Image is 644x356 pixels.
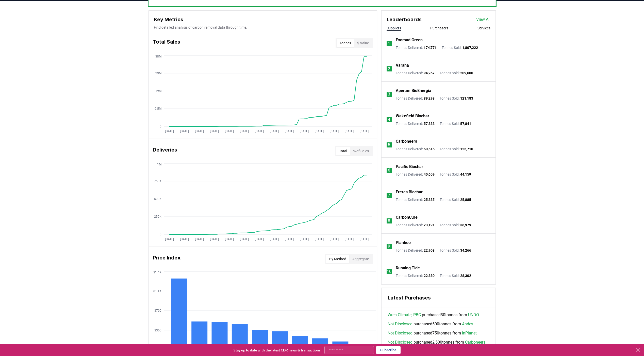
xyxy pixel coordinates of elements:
[344,237,353,241] tspan: [DATE]
[165,129,174,133] tspan: [DATE]
[424,122,435,126] span: 57,833
[396,265,420,271] a: Running Tide
[476,16,490,23] a: View All
[396,62,409,68] a: Varaha
[388,330,412,336] a: Not Disclosed
[396,45,437,50] p: Tonnes Delivered :
[240,237,249,241] tspan: [DATE]
[396,88,431,94] a: Aperam BioEnergia
[396,164,423,170] a: Pacific Biochar
[160,125,161,128] tspan: 0
[326,255,349,263] button: By Method
[460,96,473,100] span: 121,183
[349,255,372,263] button: Aggregate
[424,274,435,278] span: 22,880
[468,312,479,318] a: UNDO
[396,121,435,126] p: Tonnes Delivered :
[154,16,372,23] h3: Key Metrics
[465,339,485,345] a: Carboneers
[424,96,435,100] span: 89,298
[396,70,435,76] p: Tonnes Delivered :
[462,321,473,327] a: Andes
[424,198,435,202] span: 25,885
[210,237,219,241] tspan: [DATE]
[396,214,418,220] a: CarbonCure
[440,121,471,126] p: Tonnes Sold :
[153,38,180,48] h3: Total Sales
[442,45,478,50] p: Tonnes Sold :
[424,223,435,227] span: 23,191
[154,25,372,30] p: Find detailed analysis of carbon removal data through time.
[329,237,338,241] tspan: [DATE]
[462,46,478,50] span: 1,807,222
[388,312,421,318] a: Wren Climate, PBC
[388,117,390,123] p: 4
[329,129,338,133] tspan: [DATE]
[300,237,308,241] tspan: [DATE]
[165,237,174,241] tspan: [DATE]
[460,274,471,278] span: 28,302
[225,129,234,133] tspan: [DATE]
[154,215,161,218] tspan: 250K
[388,66,390,72] p: 2
[285,129,293,133] tspan: [DATE]
[153,289,161,293] tspan: $1.1K
[387,269,391,275] p: 10
[388,339,412,345] a: Not Disclosed
[180,237,189,241] tspan: [DATE]
[155,89,161,93] tspan: 19M
[154,179,161,183] tspan: 750K
[344,129,353,133] tspan: [DATE]
[396,37,423,43] p: Exomad Green
[396,146,435,152] p: Tonnes Delivered :
[153,254,180,264] h3: Price Index
[396,113,429,119] p: Wakefield Biochar
[388,294,489,302] h3: Latest Purchases
[396,248,435,253] p: Tonnes Delivered :
[396,189,423,195] a: Freres Biochar
[155,107,161,110] tspan: 9.5M
[388,167,390,173] p: 6
[180,129,189,133] tspan: [DATE]
[388,41,390,47] p: 1
[153,146,177,156] h3: Deliveries
[300,129,308,133] tspan: [DATE]
[337,39,354,47] button: Tonnes
[388,321,412,327] a: Not Disclosed
[460,147,473,151] span: 125,710
[388,91,390,97] p: 3
[424,172,435,176] span: 40,659
[270,129,278,133] tspan: [DATE]
[460,71,473,75] span: 209,600
[460,198,471,202] span: 25,885
[388,142,390,148] p: 5
[460,122,471,126] span: 57,841
[396,138,417,144] p: Carboneers
[440,70,473,76] p: Tonnes Sold :
[255,237,263,241] tspan: [DATE]
[210,129,219,133] tspan: [DATE]
[387,26,401,31] button: Suppliers
[387,16,422,23] h3: Leaderboards
[396,96,435,101] p: Tonnes Delivered :
[155,71,161,75] tspan: 29M
[396,172,435,177] p: Tonnes Delivered :
[155,55,161,58] tspan: 38M
[285,237,293,241] tspan: [DATE]
[154,197,161,201] tspan: 500K
[195,129,204,133] tspan: [DATE]
[388,312,479,318] span: purchased 30 tonnes from
[154,309,161,312] tspan: $700
[154,329,161,332] tspan: $350
[440,248,471,253] p: Tonnes Sold :
[388,193,390,199] p: 7
[396,240,411,246] p: Planboo
[460,172,471,176] span: 44,159
[460,248,471,252] span: 34,266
